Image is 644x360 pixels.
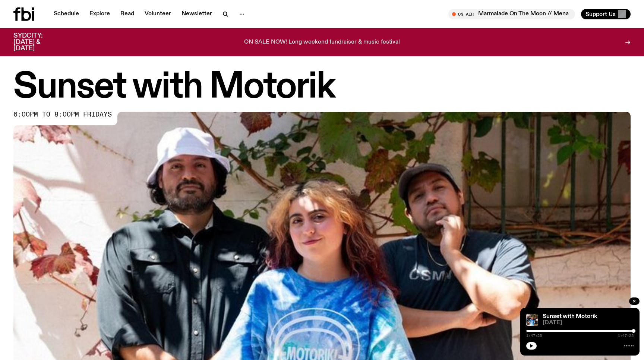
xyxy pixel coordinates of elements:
[85,9,114,19] a: Explore
[526,314,538,326] img: Andrew, Reenie, and Pat stand in a row, smiling at the camera, in dappled light with a vine leafe...
[177,9,217,19] a: Newsletter
[140,9,176,19] a: Volunteer
[13,33,61,52] h3: SYDCITY: [DATE] & [DATE]
[116,9,139,19] a: Read
[526,334,542,338] span: 1:47:25
[13,71,631,104] h1: Sunset with Motorik
[581,9,631,19] button: Support Us
[448,9,575,19] button: On AirMarmalade On The Moon // Mena 1.0
[49,9,83,19] a: Schedule
[543,320,634,326] span: [DATE]
[13,112,112,118] span: 6:00pm to 8:00pm fridays
[543,313,597,319] a: Sunset with Motorik
[618,334,634,338] span: 1:47:25
[585,11,616,17] span: Support Us
[244,39,400,46] p: ON SALE NOW! Long weekend fundraiser & music festival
